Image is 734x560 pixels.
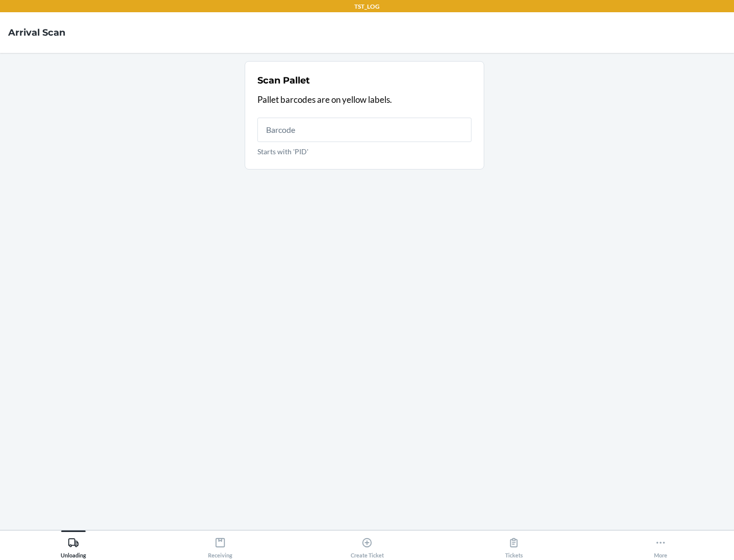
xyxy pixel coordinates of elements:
[208,533,232,558] div: Receiving
[257,93,471,106] p: Pallet barcodes are on yellow labels.
[257,74,310,87] h2: Scan Pallet
[257,146,471,157] p: Starts with 'PID'
[147,530,294,558] button: Receiving
[505,533,523,558] div: Tickets
[8,26,65,39] h4: Arrival Scan
[351,533,384,558] div: Create Ticket
[440,530,587,558] button: Tickets
[354,2,380,11] p: TST_LOG
[257,118,471,142] input: Starts with 'PID'
[294,530,440,558] button: Create Ticket
[654,533,667,558] div: More
[587,530,734,558] button: More
[61,533,86,558] div: Unloading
